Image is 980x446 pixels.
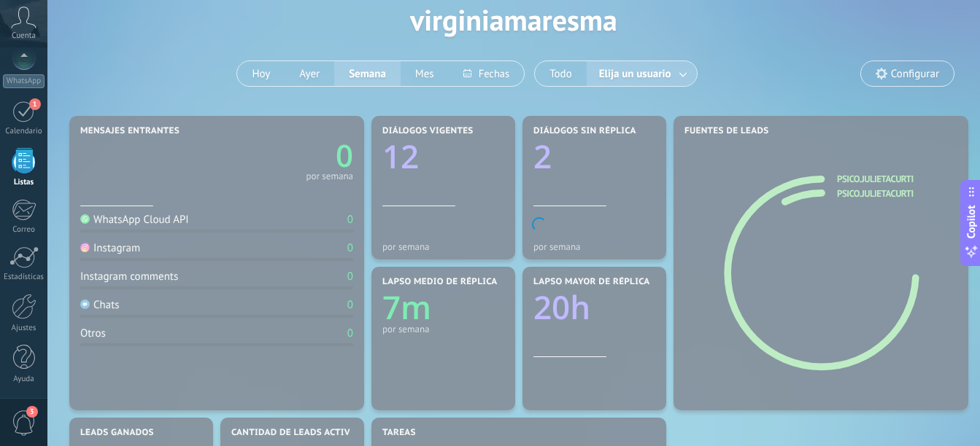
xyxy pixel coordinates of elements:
[3,225,45,235] div: Correo
[26,406,38,418] span: 3
[29,98,41,110] span: 1
[3,127,45,136] div: Calendario
[3,273,45,282] div: Estadísticas
[3,178,45,187] div: Listas
[3,74,45,88] div: WhatsApp
[12,31,36,41] span: Cuenta
[3,324,45,333] div: Ajustes
[3,375,45,384] div: Ayuda
[964,206,979,239] span: Copilot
